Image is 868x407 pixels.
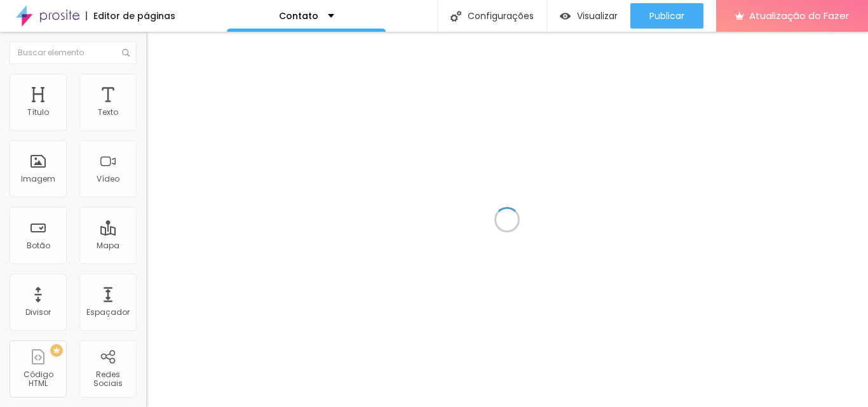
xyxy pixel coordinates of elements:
[630,3,703,29] button: Publicar
[749,9,849,22] font: Atualização do Fazer
[97,173,119,184] font: Vídeo
[547,3,630,29] button: Visualizar
[10,41,137,64] input: Buscar elemento
[21,173,55,184] font: Imagem
[86,307,130,317] font: Espaçador
[122,49,130,57] img: Ícone
[27,107,49,117] font: Título
[97,240,119,251] font: Mapa
[279,10,318,22] font: Contato
[25,307,51,317] font: Divisor
[93,10,175,22] font: Editor de páginas
[468,10,534,22] font: Configurações
[649,10,684,22] font: Publicar
[24,369,53,389] font: Código HTML
[577,10,618,22] font: Visualizar
[98,107,118,117] font: Texto
[27,240,50,251] font: Botão
[93,369,123,389] font: Redes Sociais
[451,11,461,22] img: Ícone
[560,11,571,22] img: view-1.svg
